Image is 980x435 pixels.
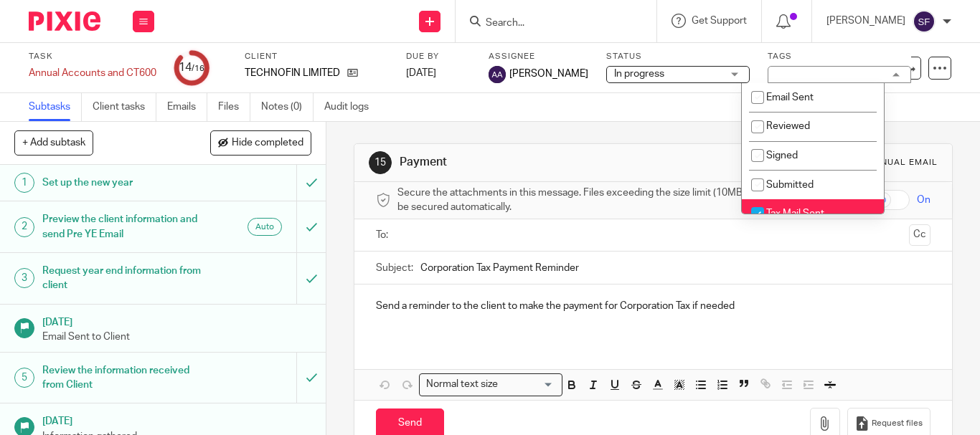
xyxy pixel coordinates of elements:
span: Request files [872,418,923,429]
div: 5 [14,368,34,388]
label: Client [245,51,388,62]
h1: [DATE] [42,411,312,429]
img: Pixie [29,11,100,31]
span: [PERSON_NAME] [509,67,588,81]
h1: Preview the client information and send Pre YE Email [42,209,202,245]
div: Automated emails are sent as soon as the preceding subtask is completed. [248,218,282,236]
img: svg%3E [913,10,936,33]
label: To: [376,228,392,242]
span: Tax Mail Sent [766,209,824,219]
div: Can't undo an automated email [296,201,326,252]
div: Mark as to do [296,165,326,201]
span: Reviewed [766,121,810,131]
div: 14 [179,59,204,76]
h1: Request year end information from client [42,260,202,297]
div: 15 [369,151,392,174]
span: Signed [766,150,798,161]
span: [DATE] [406,68,436,78]
div: Search for option [419,373,562,396]
div: 1 [14,173,34,193]
div: 3 [14,268,34,288]
span: Normal text size [423,377,501,392]
span: Hide completed [232,138,303,149]
h1: Payment [400,155,684,170]
a: Emails [167,93,207,121]
p: Email Sent to Client [42,330,312,344]
p: TECHNOFIN LIMITED [245,66,340,80]
h1: Set up the new year [42,172,202,193]
div: Manual email [867,157,938,168]
label: Assignee [489,51,588,62]
h1: Review the information received from Client [42,360,202,396]
a: Audit logs [324,93,380,121]
a: Files [218,93,250,121]
div: 2 [14,217,34,237]
a: Notes (0) [261,93,314,121]
span: On [917,193,930,207]
label: Task [29,51,156,62]
span: In progress [614,69,664,79]
a: Subtasks [29,93,82,121]
button: + Add subtask [14,130,93,155]
p: [PERSON_NAME] [826,14,905,28]
label: Due by [406,51,471,62]
img: Amri Asmin [489,66,506,83]
a: Client tasks [93,93,156,121]
span: Email Sent [766,92,814,102]
div: Annual Accounts and CT600 [29,66,156,80]
h1: [DATE] [42,312,312,330]
label: Subject: [376,261,413,275]
span: Get Support [692,16,747,26]
input: Search for option [502,377,554,392]
span: Submitted [766,180,814,190]
small: /16 [192,64,204,72]
i: Open client page [347,67,358,78]
label: Tags [768,51,911,62]
div: Mark as to do [296,253,326,304]
div: Mark as to do [296,353,326,403]
button: Hide completed [210,130,311,155]
input: Search [484,17,613,30]
p: Send a reminder to the client to make the payment for Corporation Tax if needed [376,299,930,313]
button: Cc [909,224,930,246]
label: Status [606,51,750,62]
span: Secure the attachments in this message. Files exceeding the size limit (10MB) will be secured aut... [397,186,774,215]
